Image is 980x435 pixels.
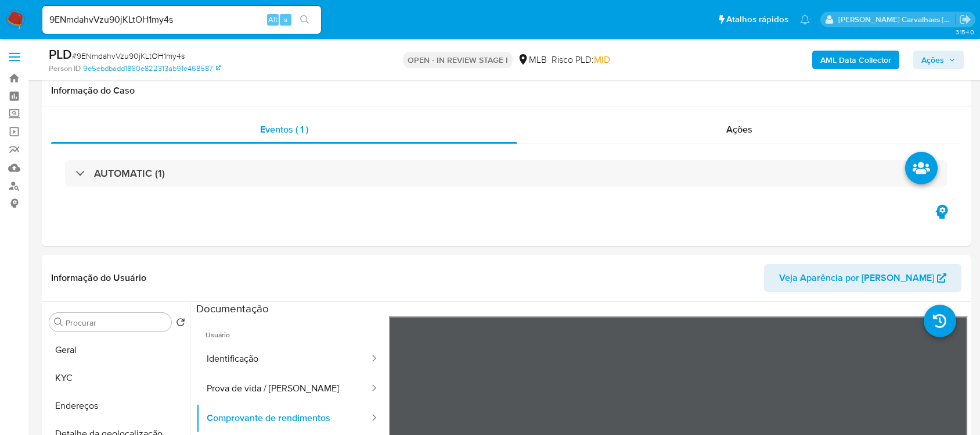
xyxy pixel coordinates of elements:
span: # 9ENmdahvVzu90jKLtOH1my4s [72,50,185,62]
b: AML Data Collector [820,51,891,69]
span: MID [594,53,610,66]
input: Pesquise usuários ou casos... [42,12,321,27]
b: Person ID [49,63,81,74]
button: Ações [913,51,964,69]
span: Ações [726,123,752,136]
span: Veja Aparência por [PERSON_NAME] [779,264,934,292]
span: Alt [268,14,278,25]
span: Eventos ( 1 ) [260,123,308,136]
button: Geral [45,336,190,364]
a: Sair [959,13,971,26]
button: Endereços [45,392,190,420]
a: 9e5ebdbadd1860e822313ab91e468587 [83,63,221,74]
p: OPEN - IN REVIEW STAGE I [403,52,513,68]
a: Notificações [800,15,810,24]
h3: AUTOMATIC (1) [94,167,165,180]
h1: Informação do Caso [51,85,961,97]
h1: Informação do Usuário [51,272,146,284]
button: AML Data Collector [812,51,899,69]
input: Procurar [66,318,167,328]
p: sara.carvalhaes@mercadopago.com.br [838,14,956,25]
span: Risco PLD: [552,54,610,66]
button: Retornar ao pedido padrão [176,318,185,330]
button: search-icon [293,12,316,28]
div: MLB [517,54,547,66]
div: AUTOMATIC (1) [65,160,947,187]
button: KYC [45,364,190,392]
b: PLD [49,45,72,63]
span: Ações [921,51,944,69]
span: Atalhos rápidos [726,13,788,26]
button: Veja Aparência por [PERSON_NAME] [764,264,961,292]
button: Procurar [54,318,63,327]
span: s [284,14,287,25]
